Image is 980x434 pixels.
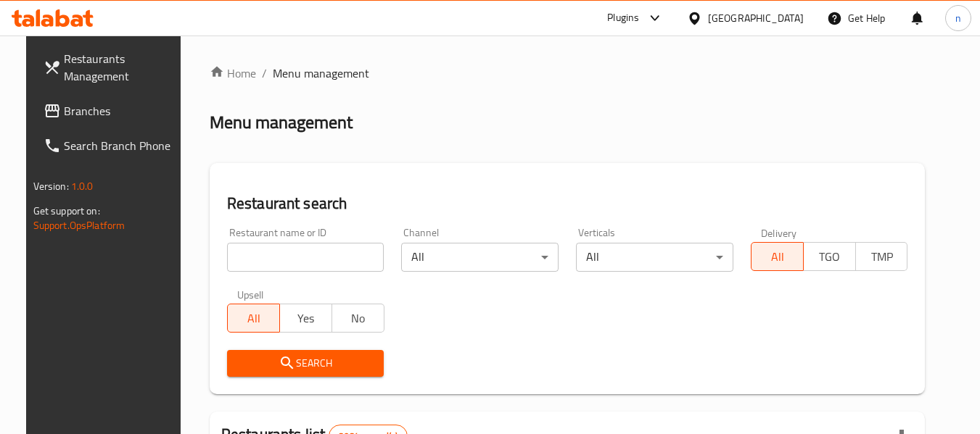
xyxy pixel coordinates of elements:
[401,243,559,272] div: All
[234,308,274,329] span: All
[239,354,373,372] span: Search
[855,242,908,271] button: TMP
[751,242,804,271] button: All
[237,289,264,299] label: Upsell
[761,228,797,238] label: Delivery
[708,10,804,26] div: [GEOGRAPHIC_DATA]
[210,64,926,82] nav: breadcrumb
[210,64,256,82] a: Home
[210,111,353,134] h2: Menu management
[33,201,100,220] span: Get support on:
[33,177,69,196] span: Version:
[64,137,178,154] span: Search Branch Phone
[803,242,856,271] button: TGO
[227,193,908,214] h2: Restaurant search
[273,64,369,82] span: Menu management
[32,93,190,128] a: Branches
[955,10,961,26] span: n
[757,246,798,267] span: All
[576,243,733,272] div: All
[332,304,384,333] button: No
[862,246,902,267] span: TMP
[32,41,190,93] a: Restaurants Management
[338,308,379,329] span: No
[64,102,178,120] span: Branches
[32,128,190,163] a: Search Branch Phone
[227,304,280,333] button: All
[286,308,326,329] span: Yes
[227,243,384,272] input: Search for restaurant name or ID..
[262,64,267,82] li: /
[33,216,125,235] a: Support.OpsPlatform
[227,350,384,377] button: Search
[810,246,850,267] span: TGO
[64,50,178,85] span: Restaurants Management
[71,177,94,196] span: 1.0.0
[279,304,332,333] button: Yes
[607,9,639,27] div: Plugins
